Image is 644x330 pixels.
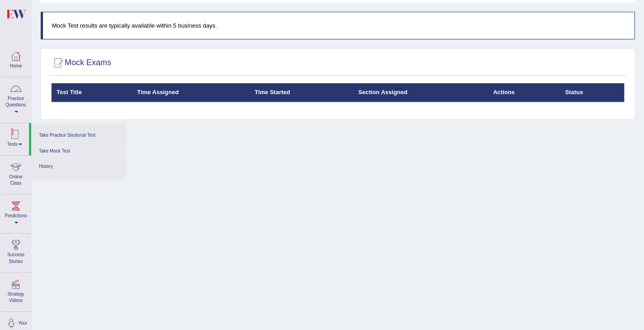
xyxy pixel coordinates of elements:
[250,83,353,102] th: Time Started
[52,21,625,30] p: Mock Test results are typically available within 5 business days.
[0,273,31,309] a: Strategy Videos
[353,83,488,102] th: Section Assigned
[52,83,133,102] th: Test Title
[36,143,122,159] a: Take Mock Test
[0,195,31,230] a: Predictions
[488,83,560,102] th: Actions
[560,83,624,102] th: Status
[0,156,31,191] a: Online Class
[36,128,122,143] a: Take Practice Sectional Test
[0,77,31,120] a: Practice Questions
[0,123,29,153] a: Tests
[0,234,31,269] a: Success Stories
[51,56,111,70] h2: Mock Exams
[0,45,31,74] a: Home
[36,159,122,175] a: History
[132,83,250,102] th: Time Assigned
